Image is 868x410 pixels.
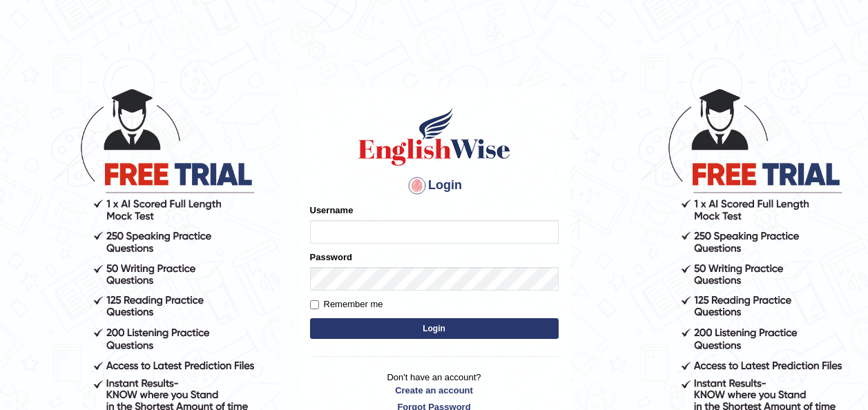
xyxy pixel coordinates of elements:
img: Logo of English Wise sign in for intelligent practice with AI [356,106,513,168]
label: Remember me [310,297,383,311]
label: Password [310,251,352,264]
label: Username [310,204,354,217]
a: Create an account [310,384,559,397]
input: Remember me [310,300,319,309]
button: Login [310,318,559,339]
h4: Login [310,175,559,197]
